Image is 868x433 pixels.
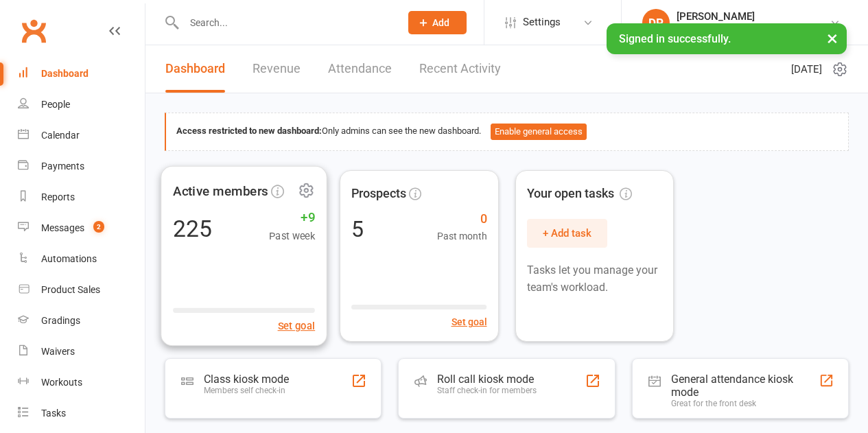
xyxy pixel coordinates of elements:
[437,373,537,386] div: Roll call kiosk mode
[18,120,145,151] a: Calendar
[642,9,670,36] div: DP
[16,14,51,48] a: Clubworx
[41,68,89,79] div: Dashboard
[41,377,82,388] div: Workouts
[18,182,145,213] a: Reports
[527,184,632,204] span: Your open tasks
[180,13,390,32] input: Search...
[351,184,406,204] span: Prospects
[204,386,289,395] div: Members self check-in
[671,373,819,399] div: General attendance kiosk mode
[41,191,75,202] div: Reports
[437,386,537,395] div: Staff check-in for members
[437,209,487,229] span: 0
[41,346,75,357] div: Waivers
[269,227,315,244] span: Past week
[41,284,100,295] div: Product Sales
[437,229,487,244] span: Past month
[18,213,145,244] a: Messages 2
[165,45,225,93] a: Dashboard
[176,126,322,136] strong: Access restricted to new dashboard:
[328,45,392,93] a: Attendance
[671,399,819,408] div: Great for the front desk
[18,274,145,305] a: Product Sales
[41,222,84,233] div: Messages
[204,373,289,386] div: Class kiosk mode
[18,58,145,89] a: Dashboard
[41,253,97,264] div: Automations
[18,367,145,398] a: Workouts
[677,23,830,35] div: Altered States Fitness & Martial Arts
[432,17,449,28] span: Add
[173,216,212,239] div: 225
[523,7,561,38] span: Settings
[41,408,66,419] div: Tasks
[93,221,104,233] span: 2
[18,305,145,336] a: Gradings
[820,23,845,53] button: ×
[173,180,268,201] span: Active members
[451,314,487,329] button: Set goal
[18,336,145,367] a: Waivers
[18,89,145,120] a: People
[677,10,830,23] div: [PERSON_NAME]
[351,218,364,240] div: 5
[41,99,70,110] div: People
[527,261,662,296] p: Tasks let you manage your team's workload.
[419,45,501,93] a: Recent Activity
[41,315,80,326] div: Gradings
[41,161,84,172] div: Payments
[18,398,145,429] a: Tasks
[18,244,145,274] a: Automations
[41,130,80,141] div: Calendar
[619,32,731,45] span: Signed in successfully.
[269,207,315,227] span: +9
[253,45,301,93] a: Revenue
[527,219,607,248] button: + Add task
[18,151,145,182] a: Payments
[491,124,587,140] button: Enable general access
[278,317,316,333] button: Set goal
[176,124,838,140] div: Only admins can see the new dashboard.
[791,61,822,78] span: [DATE]
[408,11,467,34] button: Add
